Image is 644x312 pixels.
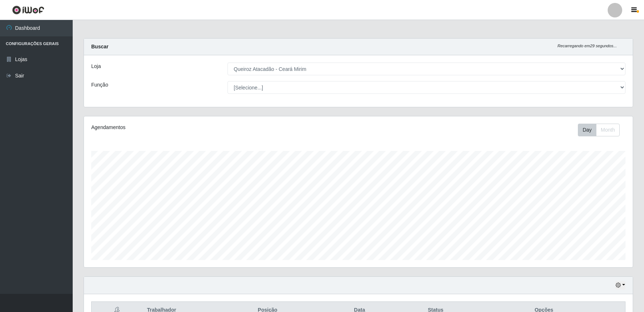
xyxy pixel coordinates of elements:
strong: Buscar [91,44,108,49]
div: Agendamentos [91,124,307,131]
div: Toolbar with button groups [578,124,625,136]
button: Month [596,124,620,136]
label: Função [91,81,108,89]
div: First group [578,124,620,136]
img: CoreUI Logo [12,5,44,15]
label: Loja [91,63,101,70]
i: Recarregando em 29 segundos... [558,44,617,48]
button: Day [578,124,596,136]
